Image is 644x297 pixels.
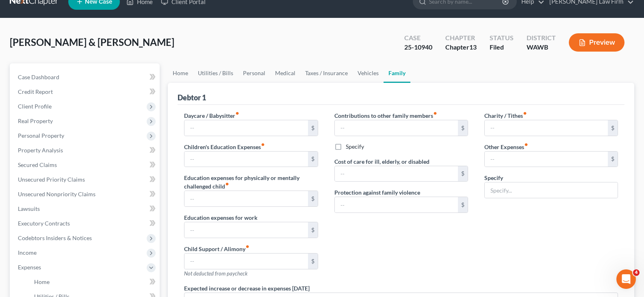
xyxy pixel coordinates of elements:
div: $ [608,120,618,136]
span: 13 [469,43,477,51]
div: Chapter [445,33,477,43]
a: Property Analysis [11,143,160,158]
span: Case Dashboard [18,74,59,80]
input: -- [335,197,458,212]
div: $ [458,197,468,212]
label: Daycare / Babysitter [184,111,239,120]
a: Lawsuits [11,202,160,216]
i: fiber_manual_record [433,111,437,115]
span: Unsecured Priority Claims [18,176,85,183]
div: 25-10940 [404,43,432,52]
i: fiber_manual_record [524,143,528,147]
input: Specify... [485,182,618,198]
a: Personal [238,63,270,83]
div: $ [308,222,318,238]
span: Property Analysis [18,147,63,154]
span: Secured Claims [18,161,57,168]
input: -- [335,166,458,182]
label: Cost of care for ill, elderly, or disabled [334,157,429,166]
input: -- [184,222,308,238]
input: -- [184,191,308,206]
a: Secured Claims [11,158,160,172]
label: Charity / Tithes [484,111,527,120]
span: Not deducted from paycheck [184,270,247,277]
div: $ [308,152,318,167]
label: Specify [346,143,364,151]
div: $ [308,191,318,206]
label: Expected increase or decrease in expenses [DATE] [184,284,310,293]
div: WAWB [527,43,556,52]
div: Chapter [445,43,477,52]
i: fiber_manual_record [245,245,249,249]
a: Vehicles [353,63,384,83]
label: Education expenses for physically or mentally challenged child [184,173,318,191]
a: Executory Contracts [11,216,160,231]
i: fiber_manual_record [235,111,239,115]
div: Status [490,33,514,43]
label: Child Support / Alimony [184,245,249,253]
span: Home [34,278,50,285]
div: Filed [490,43,514,52]
i: fiber_manual_record [225,182,229,186]
input: -- [485,120,608,136]
a: Utilities / Bills [193,63,238,83]
span: Client Profile [18,103,52,110]
div: District [527,33,556,43]
i: fiber_manual_record [523,111,527,115]
span: 4 [633,269,640,276]
span: Real Property [18,117,53,124]
a: Home [28,275,160,289]
div: $ [308,254,318,269]
span: Lawsuits [18,205,40,212]
a: Case Dashboard [11,70,160,85]
div: Debtor 1 [178,93,206,102]
span: Unsecured Nonpriority Claims [18,191,95,197]
label: Children's Education Expenses [184,143,265,151]
input: -- [184,254,308,269]
a: Credit Report [11,85,160,99]
div: $ [608,152,618,167]
div: $ [308,120,318,136]
input: -- [184,120,308,136]
span: Personal Property [18,132,64,139]
iframe: Intercom live chat [616,269,636,289]
label: Specify [484,173,503,182]
span: [PERSON_NAME] & [PERSON_NAME] [10,36,174,48]
a: Taxes / Insurance [300,63,353,83]
label: Protection against family violence [334,188,420,197]
div: $ [458,120,468,136]
div: $ [458,166,468,182]
span: Executory Contracts [18,220,70,227]
input: -- [184,152,308,167]
span: Credit Report [18,88,53,95]
label: Other Expenses [484,143,528,151]
div: Case [404,33,432,43]
a: Family [384,63,410,83]
span: Expenses [18,264,41,271]
input: -- [335,120,458,136]
a: Medical [270,63,300,83]
a: Unsecured Nonpriority Claims [11,187,160,202]
span: Codebtors Insiders & Notices [18,234,92,241]
input: -- [485,152,608,167]
i: fiber_manual_record [261,143,265,147]
label: Contributions to other family members [334,111,437,120]
button: Preview [569,33,624,52]
label: Education expenses for work [184,213,258,222]
a: Unsecured Priority Claims [11,172,160,187]
span: Income [18,249,37,256]
a: Home [168,63,193,83]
